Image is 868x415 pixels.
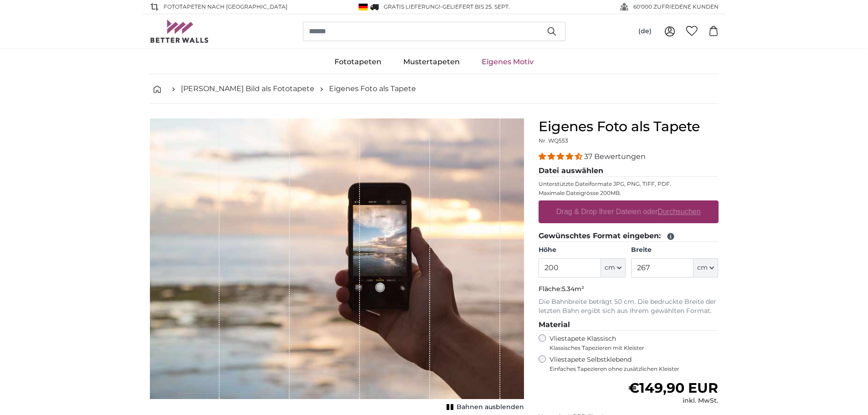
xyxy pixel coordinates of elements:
legend: Material [539,319,719,331]
span: - [440,3,510,10]
a: Eigenes Foto als Tapete [329,83,416,94]
span: 37 Bewertungen [584,152,646,161]
span: Geliefert bis 25. Sept. [442,3,510,10]
a: Fototapeten [324,50,392,74]
label: Breite [631,246,718,255]
span: Einfaches Tapezieren ohne zusätzlichen Kleister [550,365,719,373]
div: inkl. MwSt. [628,396,718,405]
span: GRATIS Lieferung! [384,3,440,10]
button: cm [693,258,718,277]
a: Eigenes Motiv [471,50,544,74]
p: Fläche: [539,285,719,294]
legend: Gewünschtes Format eingeben: [539,231,719,242]
button: cm [601,258,626,277]
p: Unterstützte Dateiformate JPG, PNG, TIFF, PDF. [539,180,719,188]
button: (de) [631,23,659,40]
span: €149,90 EUR [628,379,718,396]
span: 5.34m² [562,285,584,293]
button: Bahnen ausblenden [444,401,524,414]
span: 4.32 stars [539,152,584,161]
a: [PERSON_NAME] Bild als Fototapete [181,83,314,94]
a: Mustertapeten [392,50,471,74]
span: Nr. WQ553 [539,137,568,144]
h1: Eigenes Foto als Tapete [539,118,719,135]
span: 60'000 ZUFRIEDENE KUNDEN [633,3,719,11]
label: Vliestapete Klassisch [550,334,711,352]
img: Deutschland [359,4,368,10]
span: cm [605,263,615,272]
span: cm [697,263,708,272]
span: Klassisches Tapezieren mit Kleister [550,344,711,352]
p: Die Bahnbreite beträgt 50 cm. Die bedruckte Breite der letzten Bahn ergibt sich aus Ihrem gewählt... [539,297,719,316]
legend: Datei auswählen [539,165,719,177]
span: Bahnen ausblenden [457,403,524,412]
p: Maximale Dateigrösse 200MB. [539,190,719,197]
span: Fototapeten nach [GEOGRAPHIC_DATA] [164,3,288,11]
label: Höhe [539,246,626,255]
label: Vliestapete Selbstklebend [550,355,719,373]
div: 1 of 1 [150,118,524,414]
img: Betterwalls [150,20,209,43]
nav: breadcrumbs [150,74,719,104]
